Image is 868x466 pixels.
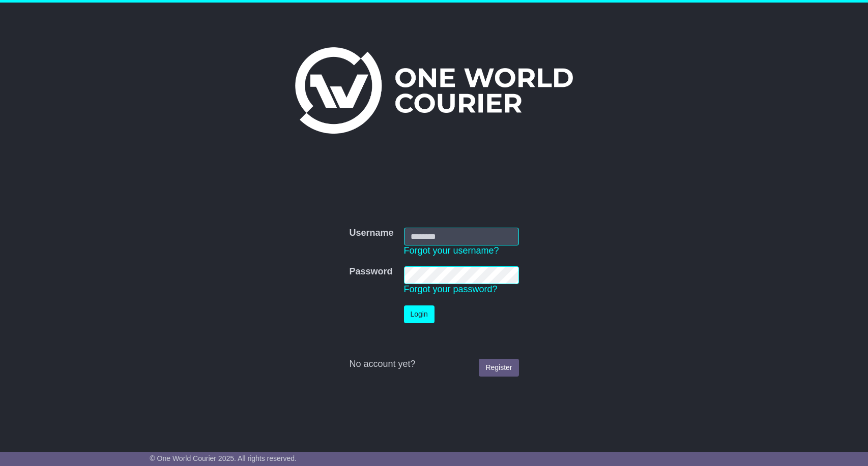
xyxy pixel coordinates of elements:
label: Username [349,228,393,239]
span: © One World Courier 2025. All rights reserved. [150,454,297,462]
a: Register [479,359,518,377]
a: Forgot your password? [404,284,498,294]
label: Password [349,266,392,277]
button: Login [404,305,435,323]
a: Forgot your username? [404,245,499,256]
div: No account yet? [349,359,518,370]
img: One World [295,47,573,134]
